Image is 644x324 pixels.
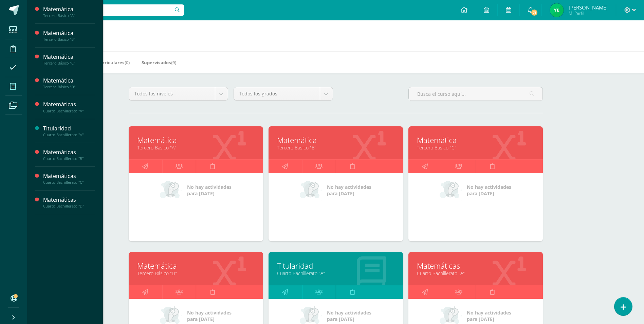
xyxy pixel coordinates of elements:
[417,144,534,151] a: Tercero Básico "C"
[417,135,534,145] a: Matemática
[43,53,95,61] div: Matemática
[550,3,564,17] img: 6fd3bd7d6e4834e5979ff6a5032b647c.png
[277,135,394,145] a: Matemática
[125,59,130,66] span: (0)
[171,59,176,66] span: (9)
[137,270,255,276] a: Tercero Básico "D"
[277,144,394,151] a: Tercero Básico "B"
[43,196,95,204] div: Matemáticas
[277,260,394,271] a: Titularidad
[137,135,255,145] a: Matemática
[43,125,95,137] a: TitularidadCuarto Bachillerato "A"
[467,184,511,197] span: No hay actividades para [DATE]
[43,204,95,209] div: Cuarto Bachillerato "D"
[43,29,95,42] a: MatemáticaTercero Básico "B"
[134,87,210,100] span: Todos los niveles
[277,270,394,276] a: Cuarto Bachillerato "A"
[569,10,608,16] span: Mi Perfil
[43,101,95,113] a: MatemáticasCuarto Bachillerato "A"
[327,184,371,197] span: No hay actividades para [DATE]
[43,85,95,89] div: Tercero Básico "D"
[239,87,315,100] span: Todos los grados
[142,57,176,68] a: Supervisados(9)
[234,87,333,100] a: Todos los grados
[43,13,95,18] div: Tercero Básico "A"
[43,77,95,89] a: MatemáticaTercero Básico "D"
[417,270,534,276] a: Cuarto Bachillerato "A"
[43,37,95,42] div: Tercero Básico "B"
[531,9,538,16] span: 71
[43,53,95,66] a: MatemáticaTercero Básico "C"
[43,172,95,185] a: MatemáticasCuarto Bachillerato "C"
[43,172,95,180] div: Matemáticas
[43,5,95,13] div: Matemática
[569,4,608,11] span: [PERSON_NAME]
[440,180,462,200] img: no_activities_small.png
[43,5,95,18] a: MatemáticaTercero Básico "A"
[43,148,95,161] a: MatemáticasCuarto Bachillerato "B"
[409,87,542,101] input: Busca el curso aquí...
[417,260,534,271] a: Matemáticas
[43,132,95,137] div: Cuarto Bachillerato "A"
[43,196,95,209] a: MatemáticasCuarto Bachillerato "D"
[129,87,228,100] a: Todos los niveles
[43,61,95,66] div: Tercero Básico "C"
[43,180,95,185] div: Cuarto Bachillerato "C"
[327,309,371,322] span: No hay actividades para [DATE]
[43,101,95,108] div: Matemáticas
[300,180,322,200] img: no_activities_small.png
[43,109,95,113] div: Cuarto Bachillerato "A"
[467,309,511,322] span: No hay actividades para [DATE]
[137,144,255,151] a: Tercero Básico "A"
[32,4,184,16] input: Busca un usuario...
[43,29,95,37] div: Matemática
[43,125,95,132] div: Titularidad
[137,260,255,271] a: Matemática
[187,184,232,197] span: No hay actividades para [DATE]
[43,156,95,161] div: Cuarto Bachillerato "B"
[43,77,95,85] div: Matemática
[160,180,182,200] img: no_activities_small.png
[187,309,232,322] span: No hay actividades para [DATE]
[76,57,130,68] a: Mis Extracurriculares(0)
[43,148,95,156] div: Matemáticas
